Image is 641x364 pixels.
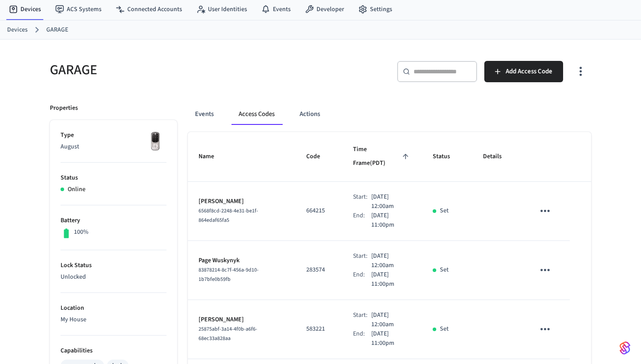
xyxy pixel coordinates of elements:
span: Details [483,150,513,164]
p: August [61,142,166,152]
p: Lock Status [61,261,166,270]
p: Capabilities [61,346,166,356]
div: ant example [188,104,591,125]
p: [PERSON_NAME] [199,197,285,206]
div: Start: [353,192,371,211]
p: Online [68,185,85,194]
span: Name [199,150,226,164]
div: End: [353,270,371,289]
p: Properties [50,104,78,113]
span: Status [433,150,462,164]
p: 664215 [306,206,332,216]
a: Devices [7,25,28,35]
button: Add Access Code [484,61,563,82]
div: Start: [353,311,371,329]
p: Set [440,206,449,216]
p: My House [61,315,166,324]
img: SeamLogoGradient.69752ec5.svg [620,341,630,355]
p: Status [61,173,166,183]
p: Type [61,131,166,140]
p: Location [61,304,166,313]
p: Unlocked [61,272,166,282]
a: Connected Accounts [109,1,189,17]
p: Battery [61,216,166,225]
button: Access Codes [231,104,282,125]
a: ACS Systems [48,1,109,17]
div: End: [353,211,371,230]
a: User Identities [189,1,254,17]
div: End: [353,329,371,348]
span: Code [306,150,332,164]
button: Actions [292,104,327,125]
a: Events [254,1,298,17]
h5: GARAGE [50,61,315,79]
span: 83878214-8c7f-456a-9d10-1b7bfe0b59fb [199,266,259,283]
p: [PERSON_NAME] [199,315,285,324]
span: 25875abf-3a14-4f0b-a6f6-68ec33a828aa [199,325,257,342]
a: Developer [298,1,351,17]
p: [DATE] 11:00pm [371,329,411,348]
a: Devices [2,1,48,17]
a: GARAGE [46,25,68,35]
span: 6568f8cd-2248-4e31-be1f-864edaf65fa5 [199,207,258,224]
p: 583221 [306,324,332,334]
p: 100% [74,228,89,237]
p: Set [440,324,449,334]
img: Yale Assure Touchscreen Wifi Smart Lock, Satin Nickel, Front [144,131,166,153]
p: 283574 [306,265,332,275]
button: Events [188,104,221,125]
div: Start: [353,252,371,270]
a: Settings [351,1,399,17]
p: Set [440,265,449,275]
p: [DATE] 12:00am [371,192,411,211]
span: Add Access Code [506,66,552,77]
p: Page Wuskynyk [199,256,285,265]
p: [DATE] 12:00am [371,252,411,270]
span: Time Frame(PDT) [353,143,411,171]
p: [DATE] 11:00pm [371,270,411,289]
p: [DATE] 11:00pm [371,211,411,230]
p: [DATE] 12:00am [371,311,411,329]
